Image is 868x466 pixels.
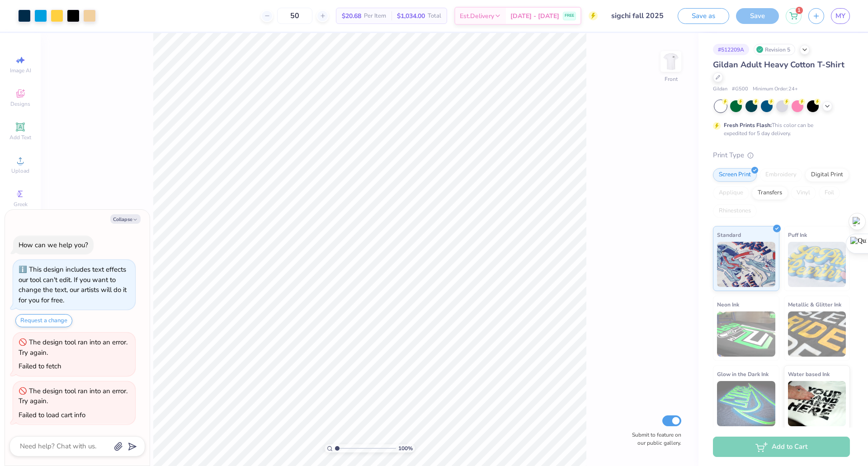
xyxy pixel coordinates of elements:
[788,300,841,309] span: Metallic & Glitter Ink
[713,59,844,70] span: Gildan Adult Heavy Cotton T-Shirt
[19,386,127,406] div: The design tool ran into an error. Try again.
[19,338,127,357] div: The design tool ran into an error. Try again.
[788,369,830,379] span: Water based Ink
[19,362,61,371] div: Failed to fetch
[819,186,840,200] div: Foil
[678,8,729,24] button: Save as
[752,186,788,200] div: Transfers
[717,311,775,357] img: Neon Ink
[788,311,846,357] img: Metallic & Glitter Ink
[19,265,127,305] div: This design includes text effects our tool can't edit. If you want to change the text, our artist...
[724,121,835,137] div: This color can be expedited for 5 day delivery.
[759,168,802,182] div: Embroidery
[428,11,441,21] span: Total
[277,8,312,24] input: – –
[717,300,739,309] span: Neon Ink
[11,167,29,174] span: Upload
[717,242,775,287] img: Standard
[835,11,845,21] span: MY
[754,44,795,55] div: Revision 5
[10,100,30,108] span: Designs
[713,168,757,182] div: Screen Print
[713,150,850,160] div: Print Type
[796,7,803,14] span: 1
[604,7,671,25] input: Untitled Design
[19,240,88,249] div: How can we help you?
[717,230,741,240] span: Standard
[732,85,748,93] span: # G500
[753,85,798,93] span: Minimum Order: 24 +
[662,52,680,71] img: Front
[713,204,757,218] div: Rhinestones
[15,314,72,327] button: Request a change
[364,11,386,21] span: Per Item
[717,369,769,379] span: Glow in the Dark Ink
[565,13,574,19] span: FREE
[19,410,85,419] div: Failed to load cart info
[10,67,31,74] span: Image AI
[831,8,850,24] a: MY
[14,201,28,208] span: Greek
[791,186,816,200] div: Vinyl
[342,11,361,21] span: $20.68
[788,381,846,426] img: Water based Ink
[713,44,749,55] div: # 512209A
[713,85,727,93] span: Gildan
[713,186,749,200] div: Applique
[398,444,413,452] span: 100 %
[717,381,775,426] img: Glow in the Dark Ink
[788,242,846,287] img: Puff Ink
[510,11,559,21] span: [DATE] - [DATE]
[110,214,141,224] button: Collapse
[788,230,807,240] span: Puff Ink
[9,134,31,141] span: Add Text
[724,122,772,129] strong: Fresh Prints Flash:
[397,11,425,21] span: $1,034.00
[627,431,681,447] label: Submit to feature on our public gallery.
[805,168,849,182] div: Digital Print
[665,75,678,83] div: Front
[460,11,494,21] span: Est. Delivery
